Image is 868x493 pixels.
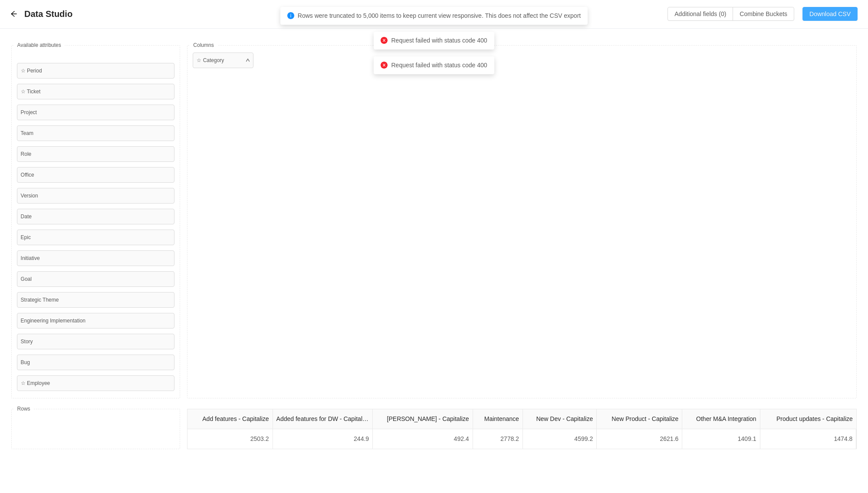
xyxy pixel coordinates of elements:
[760,409,856,429] th: Product updates - Capitalize
[381,62,388,69] i: icon: close-circle
[802,7,858,21] button: Download CSV
[17,230,175,245] div: Epic
[24,7,78,21] span: Data Studio
[391,62,487,69] span: Request failed with status code 400
[287,12,294,19] i: icon: info-circle
[17,313,175,329] div: Engineering Implementation
[17,375,175,391] div: ☆ Employee
[523,409,596,429] th: New Dev - Capitalize
[373,429,473,449] td: 492.4
[733,7,794,21] button: Combine Buckets
[273,409,373,429] th: Added features for DW - Capitalize
[17,209,175,224] div: Date
[10,10,17,18] div: Back
[597,409,682,429] th: New Product - Capitalize
[17,271,175,287] div: Goal
[17,125,175,141] div: Team
[760,429,856,449] td: 1474.8
[667,7,733,21] button: Additional fields (0)
[381,37,388,44] i: icon: close-circle
[187,429,273,449] td: 2503.2
[17,167,175,183] div: Office
[473,429,523,449] td: 2778.2
[17,292,175,308] div: Strategic Theme
[17,105,175,120] div: Project
[273,429,373,449] td: 244.9
[373,409,473,429] th: [PERSON_NAME] - Capitalize
[17,63,175,79] div: ☆ Period
[17,188,175,204] div: Version
[187,409,273,429] th: Add features - Capitalize
[298,12,581,19] span: Rows were truncated to 5,000 items to keep current view responsive. This does not affect the CSV ...
[473,409,523,429] th: Maintenance
[17,146,175,162] div: Role
[682,409,760,429] th: Other M&A Integration
[391,37,487,44] span: Request failed with status code 400
[597,429,682,449] td: 2621.6
[682,429,760,449] td: 1409.1
[17,250,175,266] div: Initiative
[197,56,224,64] div: ☆ Category
[523,429,596,449] td: 4599.2
[17,84,175,99] div: ☆ Ticket
[17,334,175,349] div: Story
[17,355,175,370] div: Bug
[10,10,17,17] i: icon: arrow-left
